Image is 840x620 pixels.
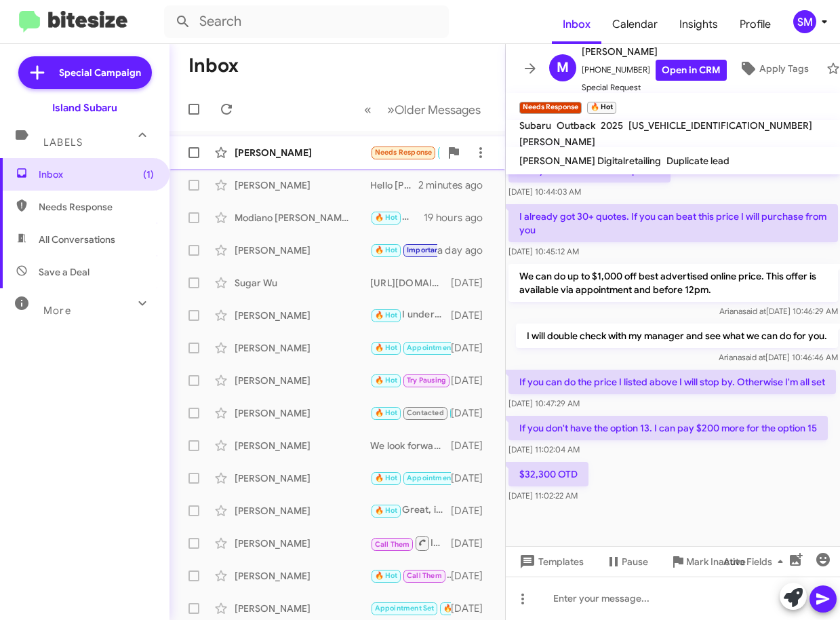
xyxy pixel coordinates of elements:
[723,549,788,574] span: Auto Fields
[517,549,584,574] span: Templates
[727,56,820,81] button: Apply Tags
[18,56,152,89] a: Special Campaign
[508,204,838,242] p: I already got 30+ quotes. If you can beat this price I will purchase from you
[39,265,89,279] span: Save a Deal
[235,602,370,615] div: [PERSON_NAME]
[451,406,494,420] div: [DATE]
[451,374,494,387] div: [DATE]
[235,439,370,452] div: [PERSON_NAME]
[508,444,580,454] span: [DATE] 11:02:04 AM
[370,405,451,421] div: Awe, thanks !!!!
[370,439,451,452] div: We look forward to hearing from you!
[552,5,601,44] a: Inbox
[370,503,451,518] div: Great, if anything changes please feel free to reach out!
[370,568,451,583] div: Yes!
[356,96,380,123] button: Previous
[451,537,494,550] div: [DATE]
[508,416,828,440] p: If you don't have the option 13. I can pay $200 more for the option 15
[718,352,837,362] span: Ariana [DATE] 10:46:46 AM
[742,306,765,316] span: said at
[235,146,370,159] div: [PERSON_NAME]
[235,406,370,420] div: [PERSON_NAME]
[451,276,494,290] div: [DATE]
[188,55,239,77] h1: Inbox
[659,549,757,574] button: Mark Inactive
[387,101,395,118] span: »
[375,376,398,385] span: 🔥 Hot
[43,305,71,317] span: More
[370,276,451,290] div: [URL][DOMAIN_NAME]
[370,372,451,388] div: Okay I look forward to hearing from you! Have a great weekend.
[595,549,659,574] button: Pause
[508,264,838,302] p: We can do up to $1,000 off best advertised online price. This offer is available via appointment ...
[508,462,588,486] p: $32,300 OTD
[357,96,489,123] nav: Page navigation example
[437,244,494,257] div: a day ago
[451,471,494,485] div: [DATE]
[235,211,370,225] div: Modiano [PERSON_NAME]
[407,376,446,385] span: Try Pausing
[375,343,398,352] span: 🔥 Hot
[407,408,444,417] span: Contacted
[451,309,494,322] div: [DATE]
[407,246,442,254] span: Important
[506,549,595,574] button: Templates
[43,136,83,149] span: Labels
[364,101,372,118] span: «
[370,144,440,160] div: $32,300 OTD
[235,374,370,387] div: [PERSON_NAME]
[622,549,648,574] span: Pause
[668,5,729,44] a: Insights
[395,102,481,117] span: Older Messages
[370,178,418,192] div: Hello [PERSON_NAME]! Congratulations on your new vehicle! What did you end up purchasing?
[235,244,370,257] div: [PERSON_NAME]
[370,535,451,551] div: Inbound Call
[424,211,494,225] div: 19 hours ago
[370,340,451,355] div: Okay no problem! Whenever you are ready please feel free to reach out!
[375,408,398,417] span: 🔥 Hot
[741,352,765,362] span: said at
[375,604,435,613] span: Appointment Set
[601,5,668,44] span: Calendar
[375,148,433,157] span: Needs Response
[451,341,494,355] div: [DATE]
[375,571,398,580] span: 🔥 Hot
[370,600,451,616] div: Felicidades
[587,102,616,114] small: 🔥 Hot
[508,490,578,501] span: [DATE] 11:02:22 AM
[557,57,569,79] span: M
[235,504,370,518] div: [PERSON_NAME]
[39,200,154,214] span: Needs Response
[59,66,141,79] span: Special Campaign
[508,398,580,408] span: [DATE] 10:47:29 AM
[557,119,595,132] span: Outback
[519,155,661,167] span: [PERSON_NAME] Digitalretailing
[451,569,494,583] div: [DATE]
[451,439,494,452] div: [DATE]
[451,504,494,518] div: [DATE]
[370,242,437,258] div: Thanks [PERSON_NAME]
[375,540,410,549] span: Call Them
[519,119,551,132] span: Subaru
[379,96,489,123] button: Next
[235,341,370,355] div: [PERSON_NAME]
[407,473,466,482] span: Appointment Set
[52,101,117,115] div: Island Subaru
[443,604,466,613] span: 🔥 Hot
[39,233,115,246] span: All Conversations
[508,370,836,394] p: If you can do the price I listed above I will stop by. Otherwise I'm all set
[782,10,825,33] button: SM
[686,549,746,574] span: Mark Inactive
[582,81,727,94] span: Special Request
[375,311,398,319] span: 🔥 Hot
[375,246,398,254] span: 🔥 Hot
[729,5,782,44] a: Profile
[508,187,581,197] span: [DATE] 10:44:03 AM
[370,210,424,225] div: What day works best?
[370,470,451,486] div: Congratulations!
[407,571,442,580] span: Call Them
[582,60,727,81] span: [PHONE_NUMBER]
